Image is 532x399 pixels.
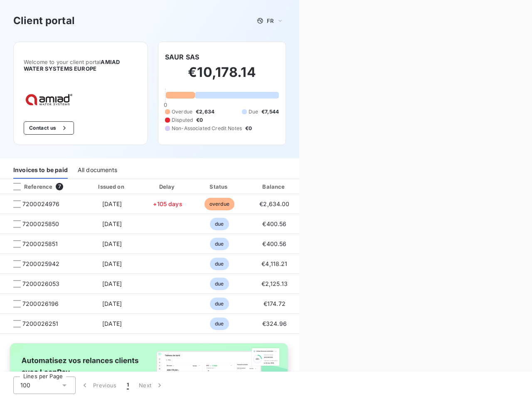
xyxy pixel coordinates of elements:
[7,183,52,190] div: Reference
[210,318,229,330] span: due
[102,320,122,327] span: [DATE]
[261,260,287,267] span: €4,118.21
[247,182,301,191] div: Balance
[165,52,199,62] h6: SAUR SAS
[24,59,120,72] span: AMIAD WATER SYSTEMS EUROPE
[24,121,74,135] button: Contact us
[134,377,169,394] button: Next
[127,381,129,389] span: 1
[261,280,288,287] span: €2,125.13
[13,161,68,179] div: Invoices to be paid
[195,182,244,191] div: Status
[22,300,59,308] span: 7200026196
[144,182,192,191] div: Delay
[20,381,30,389] span: 100
[22,260,60,268] span: 7200025942
[210,298,229,310] span: due
[210,218,229,230] span: due
[172,108,192,116] span: Overdue
[102,260,122,267] span: [DATE]
[245,125,252,132] span: €0
[249,108,258,116] span: Due
[102,300,122,307] span: [DATE]
[24,92,77,108] img: Company logo
[13,13,75,28] h3: Client portal
[261,108,279,116] span: €7,544
[262,320,287,327] span: €324.96
[262,240,286,247] span: €400.56
[164,101,167,108] span: 0
[122,377,134,394] button: 1
[22,240,58,248] span: 7200025851
[172,116,193,124] span: Disputed
[22,200,60,208] span: 7200024976
[267,17,273,24] span: FR
[102,280,122,287] span: [DATE]
[196,116,203,124] span: €0
[210,238,229,250] span: due
[102,200,122,207] span: [DATE]
[76,377,122,394] button: Previous
[210,278,229,290] span: due
[210,258,229,270] span: due
[204,198,234,210] span: overdue
[78,161,117,179] div: All documents
[264,300,286,307] span: €174.72
[83,182,140,191] div: Issued on
[24,59,138,72] span: Welcome to your client portal
[102,220,122,227] span: [DATE]
[22,220,59,228] span: 7200025850
[22,280,60,288] span: 7200026053
[22,320,59,328] span: 7200026251
[102,240,122,247] span: [DATE]
[259,200,289,207] span: €2,634.00
[56,183,63,190] span: 7
[196,108,214,116] span: €2,634
[172,125,242,132] span: Non-Associated Credit Notes
[165,64,279,89] h2: €10,178.14
[153,200,182,207] span: +105 days
[262,220,286,227] span: €400.56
